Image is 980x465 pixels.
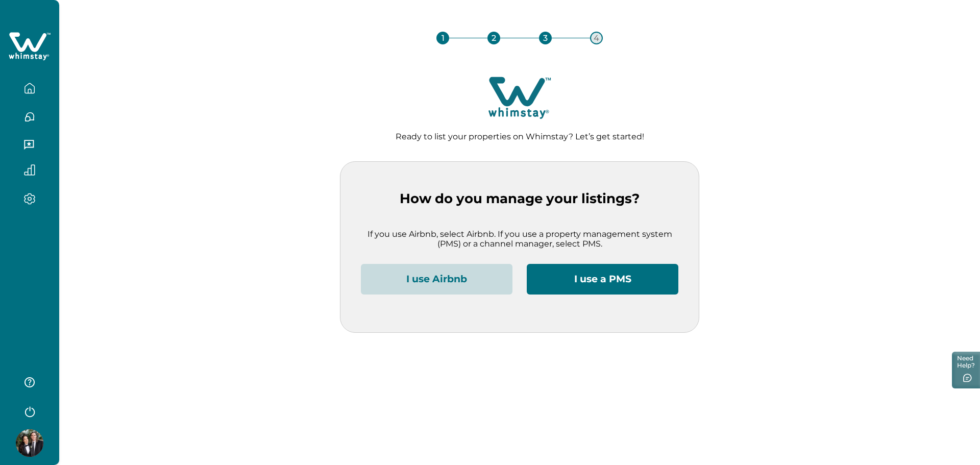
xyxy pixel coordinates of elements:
[539,32,552,44] div: 3
[436,32,449,44] div: 1
[361,191,678,207] p: How do you manage your listings?
[590,32,603,44] div: 4
[361,264,512,295] button: I use Airbnb
[361,229,678,249] p: If you use Airbnb, select Airbnb. If you use a property management system (PMS) or a channel mana...
[487,32,500,44] div: 2
[527,264,678,295] button: I use a PMS
[16,429,43,457] img: Whimstay Host
[76,132,964,142] p: Ready to list your properties on Whimstay? Let’s get started!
